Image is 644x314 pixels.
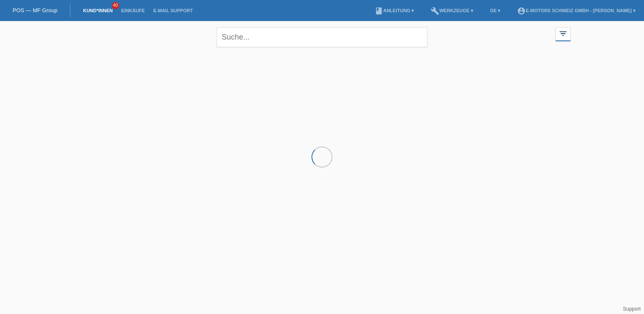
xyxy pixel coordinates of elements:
[79,8,117,13] a: Kund*innen
[517,7,526,15] i: account_circle
[558,29,568,38] i: filter_list
[117,8,149,13] a: Einkäufe
[486,8,504,13] a: DE ▾
[370,8,418,13] a: bookAnleitung ▾
[149,8,197,13] a: E-Mail Support
[13,7,57,13] a: POS — MF Group
[375,7,383,15] i: book
[427,8,478,13] a: buildWerkzeuge ▾
[623,306,641,312] a: Support
[112,2,119,9] span: 40
[217,27,427,47] input: Suche...
[431,7,439,15] i: build
[513,8,640,13] a: account_circleE-Motors Schweiz GmbH - [PERSON_NAME] ▾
